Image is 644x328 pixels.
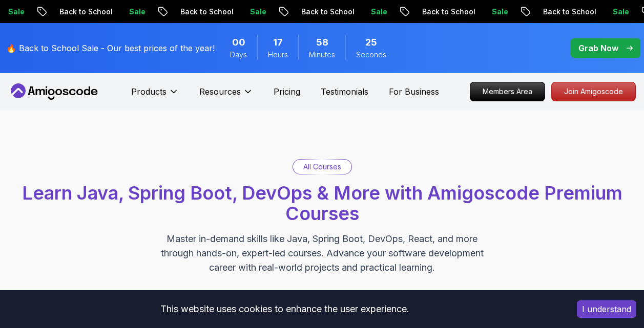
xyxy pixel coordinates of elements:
p: Back to School [494,7,564,17]
p: Sale [322,7,355,17]
p: Back to School [131,7,201,17]
p: Sale [80,7,113,17]
p: Back to School [373,7,443,17]
a: Pricing [274,85,300,98]
span: 17 Hours [273,35,283,50]
p: Master in-demand skills like Java, Spring Boot, DevOps, React, and more through hands-on, expert-... [150,232,494,275]
p: Join Amigoscode [552,82,635,101]
p: All Courses [303,162,341,172]
p: Sale [564,7,596,17]
a: Testimonials [321,85,368,98]
p: 🔥 Back to School Sale - Our best prices of the year! [6,42,215,54]
span: Learn Java, Spring Boot, DevOps & More with Amigoscode Premium Courses [22,182,622,225]
span: 25 Seconds [365,35,377,50]
span: Days [230,50,247,60]
div: This website uses cookies to enhance the user experience. [8,298,562,320]
p: Grab Now [578,42,618,54]
span: Minutes [309,50,335,60]
button: Accept cookies [577,300,636,318]
button: Products [131,85,179,106]
a: For Business [389,85,439,98]
a: Join Amigoscode [551,82,636,101]
button: Resources [199,85,253,106]
p: Resources [199,85,241,98]
p: Back to School [10,7,80,17]
span: 0 Days [232,35,245,50]
a: Members Area [470,82,545,101]
span: Hours [268,50,288,60]
p: Back to School [252,7,322,17]
p: Members Area [470,82,545,101]
span: Seconds [356,50,386,60]
span: 58 Minutes [316,35,328,50]
p: Products [131,85,167,98]
p: Sale [443,7,475,17]
p: Sale [201,7,234,17]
